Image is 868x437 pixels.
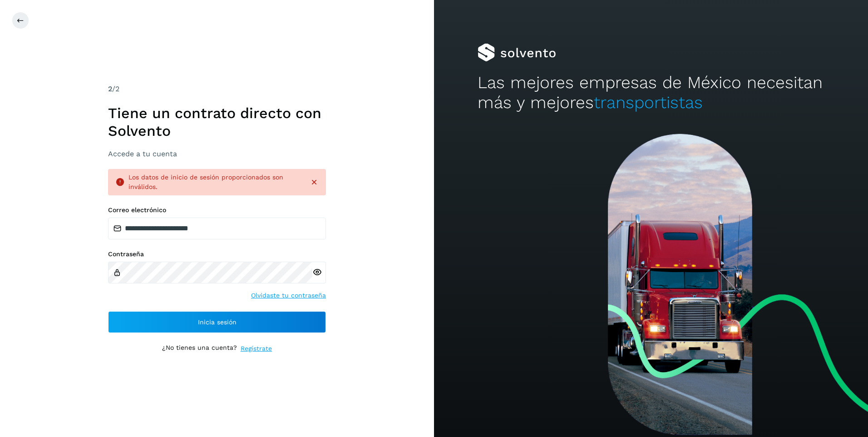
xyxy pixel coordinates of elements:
a: Olvidaste tu contraseña [251,291,326,300]
div: /2 [108,84,326,94]
label: Correo electrónico [108,206,326,214]
button: Inicia sesión [108,311,326,333]
label: Contraseña [108,250,326,258]
div: Los datos de inicio de sesión proporcionados son inválidos. [128,173,302,192]
a: Regístrate [241,344,272,353]
h2: Las mejores empresas de México necesitan más y mejores [478,73,825,113]
span: Inicia sesión [198,319,237,325]
h3: Accede a tu cuenta [108,149,326,158]
span: transportistas [594,93,703,112]
span: 2 [108,84,112,93]
p: ¿No tienes una cuenta? [162,344,237,353]
h1: Tiene un contrato directo con Solvento [108,104,326,139]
